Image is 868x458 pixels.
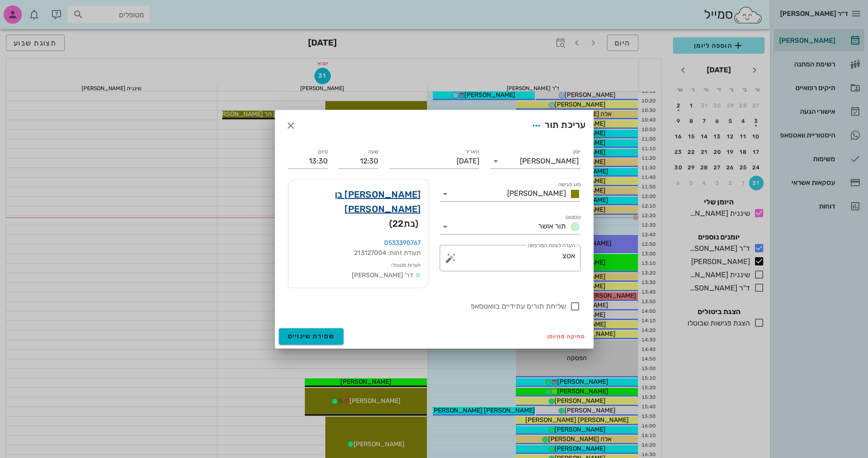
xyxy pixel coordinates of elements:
span: דר' [PERSON_NAME] [352,271,414,279]
label: שליחת תורים עתידיים בוואטסאפ [288,302,566,311]
span: 22 [392,218,404,229]
label: סיום [318,148,328,155]
div: סטטוסתור אושר [440,219,580,234]
small: הערות מטופל: [391,262,421,268]
button: שמירת שינויים [279,328,344,345]
button: מחיקה מהיומן [544,330,590,343]
span: תור אושר [538,222,566,230]
span: מחיקה מהיומן [547,333,586,340]
label: תאריך [465,148,479,155]
div: [PERSON_NAME] [520,157,579,165]
div: סוג פגישה[PERSON_NAME] [440,187,580,201]
div: עריכת תור [528,117,586,134]
label: הערה לצוות המרפאה [527,242,575,249]
label: סוג פגישה [558,181,580,188]
div: יומן[PERSON_NAME] [490,154,580,168]
label: שעה [368,148,378,155]
span: שמירת שינויים [288,332,335,340]
label: סטטוס [565,214,580,221]
div: תעודת זהות: 213127004 [296,248,421,258]
a: 0533390767 [384,239,421,247]
span: (בת ) [389,216,419,231]
span: [PERSON_NAME] [507,189,566,198]
label: יומן [573,148,580,155]
a: [PERSON_NAME] בן [PERSON_NAME] [296,187,421,216]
